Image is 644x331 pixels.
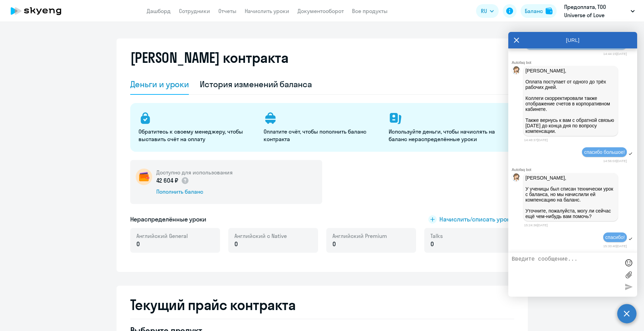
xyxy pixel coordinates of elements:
[430,232,443,240] span: Talks
[245,8,289,14] a: Начислить уроки
[481,7,487,15] span: RU
[603,159,627,163] time: 14:56:03[DATE]
[561,3,638,19] button: Предоплата, ТОО Universe of Love (Универсе оф лове)
[605,235,625,240] span: спасибо!
[130,79,189,90] div: Деньги и уроки
[297,8,344,14] a: Документооборот
[130,297,514,313] h2: Текущий прайс контракта
[130,215,207,224] h5: Нераспределённые уроки
[512,173,521,183] img: bot avatar
[439,215,514,224] span: Начислить/списать уроки
[525,7,543,15] div: Баланс
[623,270,634,280] label: Лимит 10 файлов
[138,128,255,143] p: Обратитесь к своему менеджеру, чтобы выставить счёт на оплату
[512,60,637,65] div: Autofaq bot
[264,128,380,143] p: Оплатите счёт, чтобы пополнить баланс контракта
[332,232,387,240] span: Английский Premium
[430,240,434,249] span: 0
[130,49,289,66] h2: [PERSON_NAME] контракта
[200,79,312,90] div: История изменений баланса
[179,8,210,14] a: Сотрудники
[332,240,336,249] span: 0
[136,169,152,185] img: wallet-circle.png
[524,138,548,142] time: 14:48:37[DATE]
[603,52,627,56] time: 14:44:15[DATE]
[234,240,238,249] span: 0
[521,4,557,18] button: Балансbalance
[156,169,233,176] h5: Доступно для использования
[234,232,287,240] span: Английский с Native
[352,8,388,14] a: Все продукты
[512,168,637,172] div: Autofaq bot
[546,8,552,14] img: balance
[156,176,190,185] p: 42 604 ₽
[603,244,627,248] time: 15:33:40[DATE]
[525,68,616,134] p: [PERSON_NAME], Оплата поступает от одного до трёх рабочих дней. Коллеги скорректировали также ото...
[524,223,548,227] time: 15:24:36[DATE]
[476,4,499,18] button: RU
[389,128,506,143] p: Используйте деньги, чтобы начислять на баланс нераспределённые уроки
[512,66,521,76] img: bot avatar
[156,188,233,195] div: Пополнить баланс
[218,8,236,14] a: Отчеты
[564,3,628,19] p: Предоплата, ТОО Universe of Love (Универсе оф лове)
[584,149,625,155] span: спасибо большое!
[147,8,171,14] a: Дашборд
[136,240,140,249] span: 0
[525,175,616,219] p: [PERSON_NAME], У ученицы был списан технически урок с баланса, но мы начислили ей компенсацию на ...
[136,232,188,240] span: Английский General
